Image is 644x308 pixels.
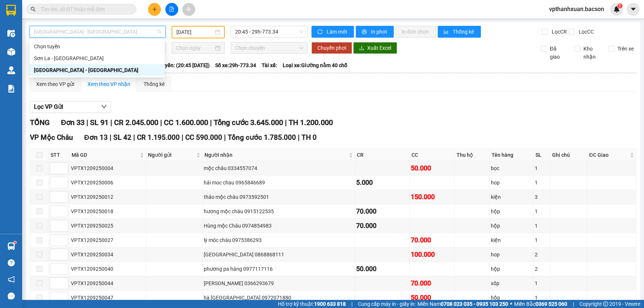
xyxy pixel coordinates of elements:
span: Tổng cước 1.785.000 [228,133,296,142]
span: copyright [603,301,608,307]
span: | [110,118,112,127]
span: | [182,133,183,142]
img: warehouse-icon [7,30,15,37]
span: Lọc CC [576,28,595,36]
span: | [298,133,300,142]
div: Thống kê [144,80,165,88]
td: VPTX1209250027 [70,233,146,248]
div: VPTX1209250027 [71,236,145,244]
div: thảo mộc châu 0973592501 [204,193,354,201]
td: VPTX1209250034 [70,248,146,262]
span: CC 590.000 [185,133,222,142]
span: message [8,293,15,300]
div: hộp [491,294,532,302]
span: printer [362,29,368,35]
strong: 0369 525 060 [535,301,567,307]
button: printerIn phơi [356,26,394,38]
div: hà [GEOGRAPHIC_DATA] 0972071880 [204,294,354,302]
img: warehouse-icon [7,66,15,74]
td: VPTX1209250004 [70,161,146,176]
div: Sơn La - [GEOGRAPHIC_DATA] [34,54,160,62]
span: SL 91 [90,118,109,127]
button: Chuyển phơi [311,42,352,54]
div: phương pa háng 0977117116 [204,265,354,273]
span: Người nhận [204,151,348,159]
sup: 1 [14,241,16,243]
div: hop [491,179,532,187]
span: plus [152,7,157,12]
div: bọc [491,164,532,172]
div: VPTX1209250044 [71,279,145,287]
button: In đơn chọn [396,26,436,38]
div: Xem theo VP gửi [36,80,74,88]
input: 12/09/2025 [176,28,213,36]
div: 1 [535,279,549,287]
span: notification [8,276,15,283]
button: file-add [165,3,178,16]
img: solution-icon [7,85,15,93]
span: | [351,300,352,308]
button: syncLàm mới [311,26,354,38]
span: Mã GD [72,151,138,159]
img: logo-vxr [6,5,16,16]
span: Trên xe [614,45,637,53]
div: 50.000 [356,264,408,274]
span: file-add [169,7,174,12]
div: [GEOGRAPHIC_DATA] 0868868111 [204,250,354,259]
span: | [285,118,287,127]
span: vpthanhxuan.bacson [543,4,610,14]
span: | [110,133,111,142]
th: SL [534,149,551,161]
span: Đơn 33 [61,118,85,127]
div: hop [491,250,532,259]
div: VPTX1209250047 [71,294,145,302]
div: hộp [491,222,532,230]
div: VPTX1209250012 [71,193,145,201]
span: ĐC Giao [589,151,628,159]
span: Kho nhận [581,45,603,61]
strong: 1900 633 818 [314,301,346,307]
span: SL 42 [113,133,131,142]
div: VPTX1209250040 [71,265,145,273]
span: Chọn chuyến [235,42,303,53]
th: Thu hộ [455,149,490,161]
span: TH 1.200.000 [289,118,333,127]
img: warehouse-icon [7,48,15,56]
span: down [101,104,107,110]
button: bar-chartThống kê [438,26,481,38]
div: mộc châu 0334557074 [204,164,354,172]
span: 1 [619,3,621,8]
div: VPTX1209250018 [71,207,145,215]
div: VPTX1209250034 [71,250,145,259]
div: VPTX1209250006 [71,179,145,187]
div: 1 [535,164,549,172]
div: Chọn tuyến [30,41,165,52]
sup: 1 [617,3,623,8]
td: VPTX1209250025 [70,219,146,233]
span: Đã giao [547,45,569,61]
button: aim [182,3,195,16]
div: 1 [535,207,549,215]
span: Thống kê [453,28,475,36]
span: sync [317,29,324,35]
span: Miền Nam [417,300,508,308]
span: CR 1.195.000 [137,133,180,142]
span: Số xe: 29h-773.34 [215,61,256,69]
div: 2 [535,265,549,273]
span: | [210,118,212,127]
span: CR 2.045.000 [114,118,158,127]
img: warehouse-icon [7,242,15,250]
span: Đơn 13 [84,133,108,142]
button: downloadXuất Excel [353,42,397,54]
th: CR [355,149,410,161]
span: Xuất Excel [367,44,391,52]
div: hương mộc châu 0915122535 [204,207,354,215]
span: Người gửi [148,151,195,159]
div: 50.000 [411,163,453,173]
div: Xem theo VP nhận [87,80,130,88]
span: In phơi [371,28,388,36]
th: STT [49,149,70,161]
div: Hùng mộc Châu 0974854983 [204,222,354,230]
span: | [573,300,574,308]
span: search [31,7,36,12]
